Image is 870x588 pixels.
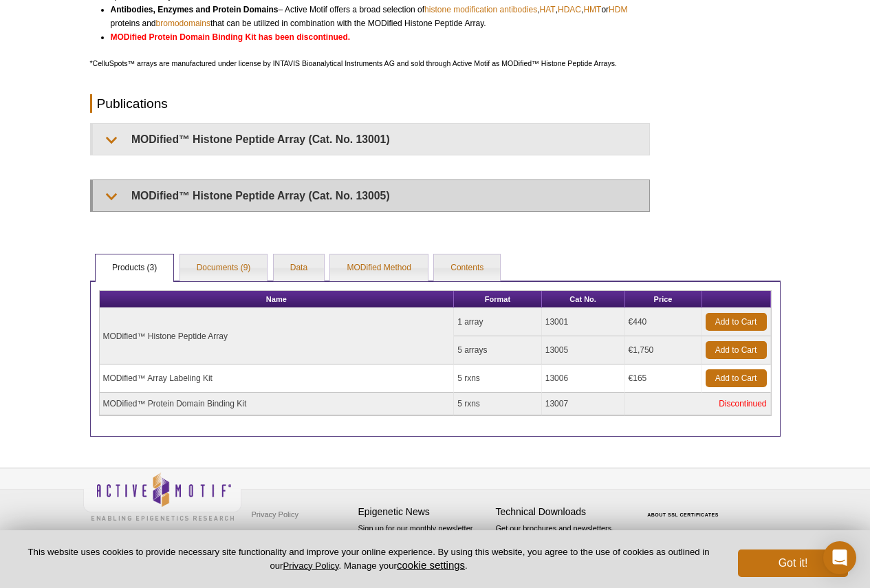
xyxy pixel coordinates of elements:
[738,549,848,577] button: Got it!
[454,291,542,308] th: Format
[542,393,625,415] td: 13007
[90,59,617,67] span: *CelluSpots™ arrays are manufactured under license by INTAVIS Bioanalytical Instruments AG and so...
[180,254,268,282] a: Documents (9)
[706,313,767,331] a: Add to Cart
[625,308,702,336] td: €440
[100,364,455,393] td: MODified™ Array Labeling Kit
[434,254,500,282] a: Contents
[542,291,625,308] th: Cat No.
[111,32,351,42] strong: MODified Protein Domain Binding Kit has been discontinued.
[22,546,715,572] p: This website uses cookies to provide necessary site functionality and improve your online experie...
[93,180,649,211] summary: MODified™ Histone Peptide Array (Cat. No. 13005)
[454,393,542,415] td: 5 rxns
[542,308,625,336] td: 13001
[274,254,324,282] a: Data
[100,393,455,415] td: MODified™ Protein Domain Binding Kit
[625,364,702,393] td: €165
[609,3,627,17] a: HDM
[633,492,737,523] table: Click to Verify - This site chose Symantec SSL for secure e-commerce and confidential communicati...
[358,523,489,569] p: Sign up for our monthly newsletter highlighting recent publications in the field of epigenetics.
[706,341,767,359] a: Add to Cart
[647,512,719,517] a: ABOUT SSL CERTIFICATES
[248,525,320,545] a: Terms & Conditions
[358,506,489,518] h4: Epigenetic News
[96,254,173,282] a: Products (3)
[397,559,465,571] button: cookie settings
[540,3,556,17] a: HAT
[156,17,210,30] a: bromodomains
[283,560,338,571] a: Privacy Policy
[111,3,638,30] li: – Active Motif offers a broad selection of , , , or proteins and that can be utilized in combinat...
[330,254,427,282] a: MODified Method
[496,523,627,558] p: Get our brochures and newsletters, or request them by mail.
[542,364,625,393] td: 13006
[111,5,279,14] strong: Antibodies, Enzymes and Protein Domains
[496,506,627,518] h4: Technical Downloads
[454,336,542,364] td: 5 arrays
[625,336,702,364] td: €1,750
[83,468,241,524] img: Active Motif,
[625,393,771,415] td: Discontinued
[454,308,542,336] td: 1 array
[583,3,601,17] a: HMT
[100,308,455,364] td: MODified™ Histone Peptide Array
[625,291,702,308] th: Price
[706,369,767,387] a: Add to Cart
[90,94,650,113] h2: Publications
[542,336,625,364] td: 13005
[93,124,649,155] summary: MODified™ Histone Peptide Array (Cat. No. 13001)
[424,3,537,17] a: histone modification antibodies
[100,291,455,308] th: Name
[558,3,581,17] a: HDAC
[248,504,302,525] a: Privacy Policy
[823,541,856,574] div: Open Intercom Messenger
[454,364,542,393] td: 5 rxns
